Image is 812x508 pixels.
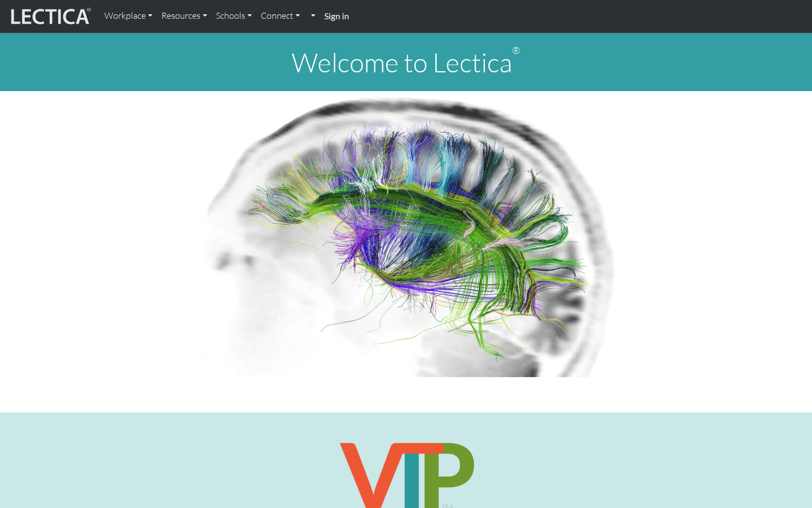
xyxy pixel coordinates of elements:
a: Workplace [100,4,157,28]
sup: ® [512,44,520,56]
a: Schools [212,4,256,28]
a: Resources [157,4,212,28]
a: Connect [256,4,304,28]
a: Sign in [320,4,354,28]
strong: Sign in [324,10,349,21]
img: Human Connectome Project Image [191,91,621,377]
img: lecticalive [8,6,91,27]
